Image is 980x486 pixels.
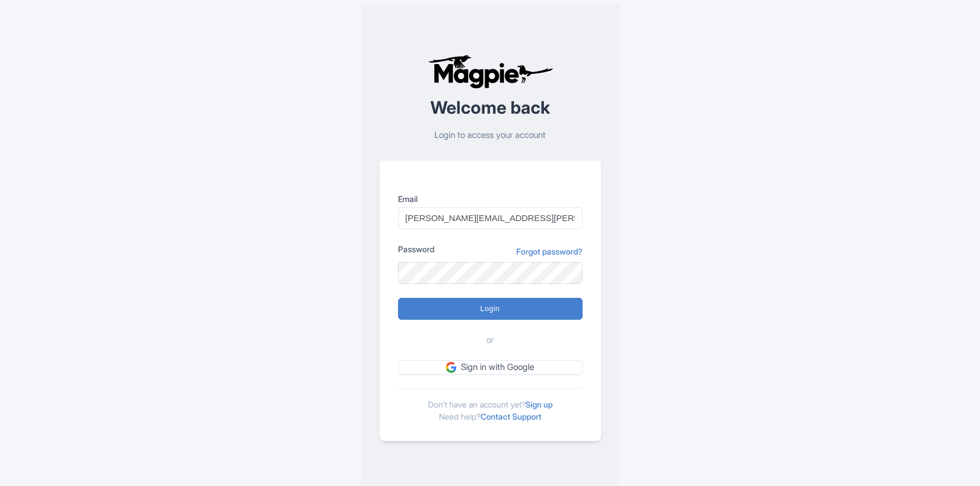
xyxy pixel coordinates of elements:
[525,399,553,409] a: Sign up
[486,334,494,347] span: or
[480,412,542,421] a: Contact Support
[516,245,583,257] a: Forgot password?
[380,129,601,142] p: Login to access your account
[398,193,583,205] label: Email
[380,98,601,117] h2: Welcome back
[398,388,583,423] div: Don't have an account yet? Need help?
[398,243,434,255] label: Password
[425,54,555,89] img: logo-ab69f6fb50320c5b225c76a69d11143b.png
[446,362,456,372] img: google.svg
[398,360,583,375] a: Sign in with Google
[398,298,583,320] input: Login
[398,207,583,229] input: you@example.com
